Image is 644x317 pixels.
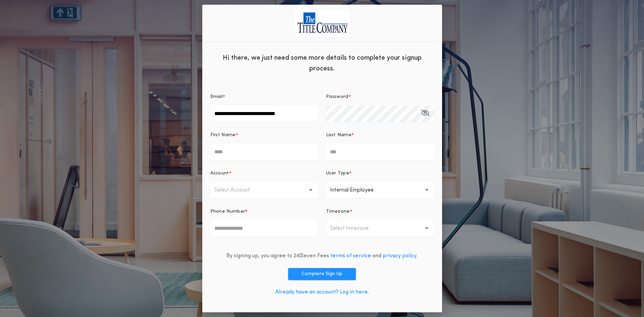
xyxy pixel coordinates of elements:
p: Internal Employee [330,186,384,194]
p: Account [210,170,229,177]
p: Email [210,94,223,100]
p: Last Name [326,132,352,139]
input: First Name* [210,144,318,160]
p: Password [326,94,348,100]
p: Select timezone [330,224,379,232]
p: Phone Number [210,208,246,215]
p: First Name [210,132,236,139]
p: Timezone [326,208,350,215]
button: Password* [421,106,429,122]
input: Email* [210,106,318,122]
input: Password* [326,106,434,122]
div: Hi there, we just need some more details to complete your signup process. [202,47,442,77]
button: Select timezone [326,220,434,236]
p: User Type [326,170,349,177]
img: logo [294,10,350,36]
a: Already have an account? Log in here. [275,289,369,295]
button: Internal Employee [326,182,434,198]
button: Complete Sign Up [288,268,356,280]
input: Last Name* [326,144,434,160]
p: Select Account [214,186,261,194]
button: Select Account [210,182,318,198]
a: terms of service [330,253,371,259]
input: Phone Number* [210,220,318,236]
a: privacy policy. [383,253,418,259]
div: By signing up, you agree to 24|Seven Fees and [226,252,418,260]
